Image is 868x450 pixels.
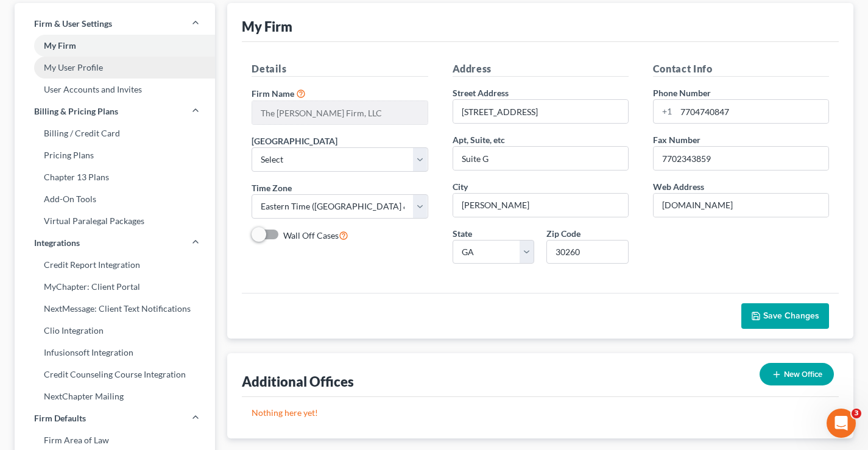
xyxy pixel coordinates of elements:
[654,100,676,123] div: +1
[15,254,215,276] a: Credit Report Integration
[741,303,829,329] button: Save Changes
[15,188,215,210] a: Add-On Tools
[15,35,215,57] a: My Firm
[653,180,704,193] label: Web Address
[242,18,292,35] div: My Firm
[15,79,215,100] a: User Accounts and Invites
[15,364,215,385] a: Credit Counseling Course Integration
[15,320,215,342] a: Clio Integration
[252,88,294,99] span: Firm Name
[546,240,629,264] input: XXXXX
[34,412,86,424] span: Firm Defaults
[34,237,80,249] span: Integrations
[653,62,829,77] h5: Contact Info
[15,232,215,254] a: Integrations
[15,385,215,407] a: NextChapter Mailing
[453,147,628,170] input: (optional)
[654,194,828,217] input: Enter web address....
[252,407,829,419] p: Nothing here yet!
[242,373,354,390] div: Additional Offices
[676,100,828,123] input: Enter phone...
[252,181,292,194] label: Time Zone
[15,166,215,188] a: Chapter 13 Plans
[15,100,215,122] a: Billing & Pricing Plans
[453,194,628,217] input: Enter city...
[453,86,509,99] label: Street Address
[15,144,215,166] a: Pricing Plans
[252,135,337,147] label: [GEOGRAPHIC_DATA]
[453,180,468,193] label: City
[34,18,112,30] span: Firm & User Settings
[283,230,339,241] span: Wall Off Cases
[453,62,629,77] h5: Address
[653,133,700,146] label: Fax Number
[453,100,628,123] input: Enter address...
[15,342,215,364] a: Infusionsoft Integration
[453,133,505,146] label: Apt, Suite, etc
[654,147,828,170] input: Enter fax...
[763,311,819,321] span: Save Changes
[252,101,427,124] input: Enter name...
[252,62,428,77] h5: Details
[15,57,215,79] a: My User Profile
[827,409,856,438] iframe: Intercom live chat
[546,227,580,240] label: Zip Code
[15,122,215,144] a: Billing / Credit Card
[15,210,215,232] a: Virtual Paralegal Packages
[852,409,861,418] span: 3
[15,276,215,298] a: MyChapter: Client Portal
[15,13,215,35] a: Firm & User Settings
[653,86,711,99] label: Phone Number
[453,227,472,240] label: State
[15,407,215,429] a: Firm Defaults
[15,298,215,320] a: NextMessage: Client Text Notifications
[34,105,118,118] span: Billing & Pricing Plans
[760,363,834,385] button: New Office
